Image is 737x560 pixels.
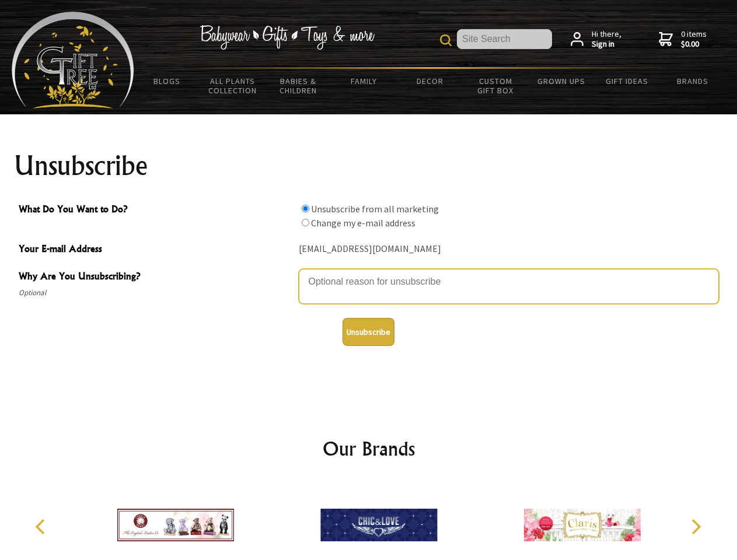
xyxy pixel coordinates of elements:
span: What Do You Want to Do? [19,202,293,219]
h1: Unsubscribe [14,152,724,180]
input: What Do You Want to Do? [302,219,309,226]
button: Unsubscribe [343,318,394,346]
a: All Plants Collection [200,69,266,103]
button: Previous [29,514,55,540]
a: Babies & Children [266,69,331,103]
a: 0 items$0.00 [659,29,707,50]
a: Family [331,69,397,93]
span: Your E-mail Address [19,242,293,258]
a: Gift Ideas [594,69,660,93]
input: What Do You Want to Do? [302,205,309,212]
img: product search [440,34,452,46]
img: Babyware - Gifts - Toys and more... [12,12,134,108]
span: Hi there, [592,29,621,50]
span: Why Are You Unsubscribing? [19,269,293,286]
span: Optional [19,286,293,300]
div: [EMAIL_ADDRESS][DOMAIN_NAME] [299,240,719,258]
a: Custom Gift Box [463,69,529,103]
a: Hi there,Sign in [571,29,621,50]
button: Next [683,514,708,540]
a: Brands [660,69,726,93]
strong: $0.00 [681,39,707,50]
img: Babywear - Gifts - Toys & more [200,25,375,50]
input: Site Search [457,29,552,49]
h2: Our Brands [23,435,714,463]
a: Grown Ups [528,69,594,93]
a: BLOGS [134,69,200,93]
a: Decor [397,69,463,93]
strong: Sign in [592,39,621,50]
label: Unsubscribe from all marketing [311,203,439,215]
label: Change my e-mail address [311,217,415,229]
span: 0 items [681,29,707,50]
textarea: Why Are You Unsubscribing? [299,269,719,304]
